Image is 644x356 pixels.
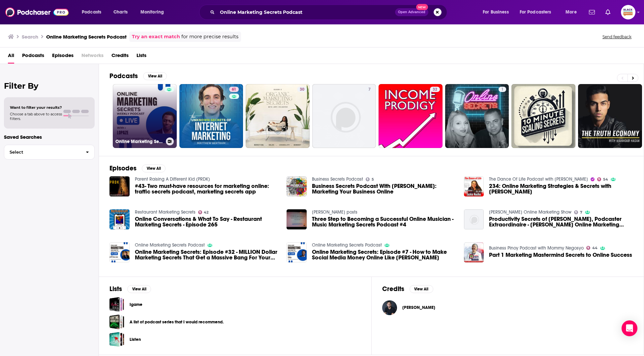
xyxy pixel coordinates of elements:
[109,297,124,312] a: Igame
[574,210,582,214] a: 7
[621,5,635,19] img: User Profile
[312,176,363,182] a: Business Secrets Podcast
[143,72,167,80] button: View All
[109,242,130,262] img: Online Marketing Secrets: Episode #32 - MILLION Dollar Marketing Secrets That Get a Massive Bang ...
[312,183,456,194] a: Business Secrets Podcast With Robert Kanaat: Marketing Your Business Online
[135,216,279,227] a: Online Conversations & What To Say - Restaurant Marketing Secrets - Episode 265
[366,177,374,181] a: 5
[586,246,598,250] a: 44
[109,176,130,196] a: #43- Two must-have resources for marketing online: traffic secrets podcast, marketing secrets app
[312,249,456,260] span: Online Marketing Secrets: Episode #7 - How to Make Social Media Money Online Like [PERSON_NAME]
[10,112,62,121] span: Choose a tab above to access filters.
[229,87,239,92] a: 61
[621,5,635,19] span: Logged in as blackpodcastingawards
[109,285,122,293] h2: Lists
[592,247,598,250] span: 44
[142,164,166,172] button: View All
[297,87,307,92] a: 30
[130,336,141,343] a: Listen
[109,332,124,347] a: Listen
[246,84,310,148] a: 30
[395,8,428,16] button: Open AdvancedNew
[464,242,484,262] img: Part 1 Marketing Mastermind Secrets to Online Success
[489,209,571,215] a: Frank Online Marketing Show
[77,7,110,17] button: open menu
[135,183,279,194] a: #43- Two must-have resources for marketing online: traffic secrets podcast, marketing secrets app
[287,209,307,229] img: Three Step to Becoming a Successful Online Musician - Music Marketing Secrets Podcast #4
[561,7,585,17] button: open menu
[135,176,210,182] a: Parent Raising A Different Kid (PRDK)
[372,178,374,181] span: 5
[4,81,95,91] h2: Filter By
[130,318,224,326] a: A list of podcast series that I would recommend.
[430,87,440,92] a: 32
[600,34,633,40] button: Send feedback
[135,242,205,248] a: Online Marketing Secrets Podcast
[402,305,435,310] a: Daxy Perez
[135,209,196,215] a: Restaurant Marketing Secrets
[232,86,236,93] span: 61
[382,297,633,318] button: Daxy PerezDaxy Perez
[621,5,635,19] button: Show profile menu
[109,72,138,80] h2: Podcasts
[366,87,373,92] a: 7
[489,176,588,182] a: The Dance Of Life Podcast with Tudor Alexander
[312,183,456,194] span: Business Secrets Podcast With [PERSON_NAME]: Marketing Your Business Online
[8,50,14,64] a: All
[603,178,608,181] span: 54
[109,164,137,172] h2: Episodes
[113,8,128,17] span: Charts
[489,252,632,258] a: Part 1 Marketing Mastermind Secrets to Online Success
[622,320,637,336] div: Open Intercom Messenger
[499,87,506,92] a: 1
[217,7,395,17] input: Search podcasts, credits, & more...
[312,242,382,248] a: Online Marketing Secrets Podcast
[135,249,279,260] a: Online Marketing Secrets: Episode #32 - MILLION Dollar Marketing Secrets That Get a Massive Bang ...
[501,86,504,93] span: 1
[132,33,180,41] a: Try an exact match
[181,33,238,41] span: for more precise results
[82,8,101,17] span: Podcasts
[464,209,484,229] a: Productivity Secrets of John Lee Dumas, Podcaster Extraordinaire - Frank Online Marketing Show
[10,105,62,110] span: Want to filter your results?
[382,300,397,315] img: Daxy Perez
[382,285,433,293] a: CreditsView All
[127,285,151,293] button: View All
[586,7,598,18] a: Show notifications dropdown
[379,84,443,148] a: 32
[52,50,74,64] a: Episodes
[22,50,44,64] a: Podcasts
[22,34,38,40] h3: Search
[312,216,456,227] a: Three Step to Becoming a Successful Online Musician - Music Marketing Secrets Podcast #4
[483,8,509,17] span: For Business
[109,285,151,293] a: ListsView All
[109,314,124,329] span: A list of podcast series that I would recommend.
[130,301,142,308] a: Igame
[109,72,167,80] a: PodcastsView All
[402,305,435,310] span: [PERSON_NAME]
[4,150,80,154] span: Select
[489,245,584,251] a: Business Pinoy Podcast with Mommy Negosyo
[4,134,95,140] p: Saved Searches
[416,4,428,10] span: New
[198,210,209,214] a: 42
[580,211,582,214] span: 7
[300,86,304,93] span: 30
[464,176,484,196] img: 234: Online Marketing Strategies & Secrets with Dr. Jackie Noelke
[204,211,208,214] span: 42
[5,6,69,18] img: Podchaser - Follow, Share and Rate Podcasts
[520,8,551,17] span: For Podcasters
[136,7,172,17] button: open menu
[566,8,577,17] span: More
